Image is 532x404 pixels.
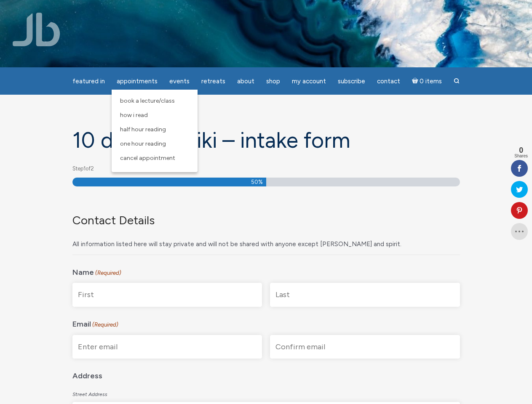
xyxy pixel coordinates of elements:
[514,146,528,154] span: 0
[117,77,158,85] span: Appointments
[514,154,528,158] span: Shares
[120,126,166,133] span: Half Hour Reading
[91,165,94,172] span: 2
[72,128,460,152] h1: 10 days of Reiki – Intake form
[72,365,460,383] legend: Address
[120,97,175,104] span: Book a Lecture/Class
[72,314,460,332] legend: Email
[407,72,447,90] a: Cart0 items
[120,154,175,162] span: Cancel Appointment
[412,77,420,85] i: Cart
[72,162,460,175] p: Step of
[120,140,166,147] span: One Hour Reading
[169,77,190,85] span: Events
[164,73,195,90] a: Events
[116,94,193,108] a: Book a Lecture/Class
[72,386,460,401] label: Street Address
[120,112,148,119] span: How I Read
[420,78,442,85] span: 0 items
[266,77,280,85] span: Shop
[116,108,193,122] a: How I Read
[333,73,370,90] a: Subscribe
[67,73,110,90] a: featured in
[116,151,193,165] a: Cancel Appointment
[232,73,259,90] a: About
[338,77,365,85] span: Subscribe
[72,232,453,251] div: All information listed here will stay private and will not be shared with anyone except [PERSON_N...
[287,73,331,90] a: My Account
[196,73,230,90] a: Retreats
[237,77,254,85] span: About
[201,77,225,85] span: Retreats
[94,267,121,280] span: (Required)
[270,335,460,359] input: Confirm email
[377,77,400,85] span: Contact
[372,73,405,90] a: Contact
[116,122,193,137] a: Half Hour Reading
[83,165,86,172] span: 1
[72,77,105,85] span: featured in
[261,73,285,90] a: Shop
[270,283,460,307] input: Last
[13,13,60,46] img: Jamie Butler. The Everyday Medium
[72,213,453,228] h3: Contact Details
[112,73,163,90] a: Appointments
[91,319,118,332] span: (Required)
[116,137,193,151] a: One Hour Reading
[292,77,326,85] span: My Account
[251,178,263,186] span: 50%
[72,335,262,359] input: Enter email
[72,262,460,280] legend: Name
[72,283,262,307] input: First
